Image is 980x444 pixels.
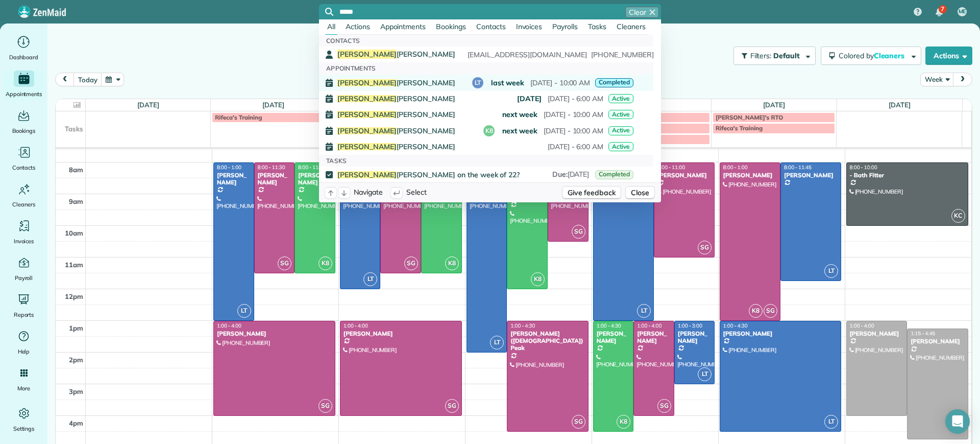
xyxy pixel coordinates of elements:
svg: Focus search [325,8,333,16]
span: Appointments [326,64,376,72]
span: 8:00 - 1:00 [723,164,748,171]
span: 1pm [69,324,83,332]
span: [PERSON_NAME] [337,170,397,179]
div: 7 unread notifications [928,1,950,24]
span: [DATE] [515,92,544,105]
span: [PERSON_NAME] [337,50,455,59]
span: [PERSON_NAME]'s RTO [716,113,783,121]
div: [PERSON_NAME] [677,330,712,345]
span: Clear [629,7,646,17]
div: [PERSON_NAME] [216,330,332,337]
a: [PERSON_NAME][PERSON_NAME][DATE][DATE] - 6:00 AMActive [319,91,653,107]
span: 1:00 - 4:30 [597,322,621,329]
span: 8:00 - 11:45 [784,164,812,171]
div: [PERSON_NAME] [216,172,251,186]
button: Close [625,186,655,199]
span: SG [764,304,777,318]
span: 3pm [69,387,83,395]
a: [PERSON_NAME][PERSON_NAME][EMAIL_ADDRESS][DOMAIN_NAME][PHONE_NUMBER] [319,46,653,62]
span: 1:00 - 4:30 [723,322,748,329]
span: 12pm [65,292,83,300]
span: LT [824,264,838,278]
span: 8:00 - 11:00 [657,164,685,171]
span: 11am [65,261,83,269]
span: Bookings [12,126,36,136]
span: Settings [13,424,35,434]
div: [PERSON_NAME] [343,330,459,337]
button: Focus search [319,8,333,16]
div: [PERSON_NAME] [783,172,838,179]
a: Dashboard [4,34,43,62]
span: SG [572,415,585,429]
a: [PERSON_NAME][PERSON_NAME]K8next week[DATE] - 10:00 AMActive [319,123,653,139]
span: SG [657,399,671,413]
span: 9am [69,197,83,205]
span: 8:00 - 11:30 [258,164,285,171]
span: KC [951,209,965,223]
span: SG [404,256,418,270]
a: [DATE] [137,101,159,109]
span: Dashboard [9,52,38,62]
span: SG [278,256,291,270]
span: [PERSON_NAME] [337,142,397,151]
a: Cleaners [4,181,43,209]
a: [DATE] [889,101,911,109]
button: K8 [483,125,495,136]
div: [PERSON_NAME] [636,330,671,345]
span: 7 [941,5,944,13]
span: Invoices [516,22,543,31]
span: [PERSON_NAME] [337,79,455,86]
span: K8 [531,272,545,286]
a: Invoices [4,218,43,246]
span: [DATE] - 10:00 AM [489,78,590,88]
span: 1:00 - 4:00 [217,322,241,329]
button: LT [472,77,483,88]
span: LT [824,415,838,429]
span: 8:00 - 11:30 [298,164,326,171]
span: Active [612,126,630,134]
span: SG [572,225,585,239]
span: [EMAIL_ADDRESS][DOMAIN_NAME] [468,51,587,58]
span: Give feedback [568,188,616,198]
span: 2pm [69,356,83,364]
span: Active [612,95,630,103]
span: [PHONE_NUMBER] [589,51,654,58]
span: Filters: [750,51,772,60]
span: Close [631,188,649,198]
span: Default [773,51,800,60]
span: 10am [65,229,83,237]
span: Contacts [326,37,360,44]
a: [DATE] [262,101,284,109]
a: [PERSON_NAME][PERSON_NAME][DATE] - 6:00 AMActive [319,139,653,155]
a: [PERSON_NAME][PERSON_NAME] on the week of 22?Due:[DATE]Completed [319,167,653,182]
span: Colored by [839,51,908,60]
button: Clear [625,7,659,18]
a: Help [4,328,43,357]
span: LT [637,304,651,318]
a: Bookings [4,107,43,136]
div: [PERSON_NAME] [849,330,904,337]
span: 1:00 - 4:00 [637,322,661,329]
div: [PERSON_NAME] [298,172,332,186]
span: next week [500,124,540,137]
span: [PERSON_NAME] [337,143,455,150]
span: [DATE] - 10:00 AM [500,109,603,120]
a: Payroll [4,254,43,283]
span: Due : [552,170,568,179]
a: Contacts [4,144,43,173]
span: [PERSON_NAME] [337,126,397,135]
span: [PERSON_NAME] [337,127,455,134]
span: 4pm [69,419,83,427]
span: LT [237,304,251,318]
div: [PERSON_NAME] [596,330,631,345]
a: Appointments [4,71,43,99]
span: K8 [318,256,332,270]
div: - Bath Fitter [849,172,965,179]
button: prev [55,73,75,86]
span: Cleaners [617,22,646,31]
button: Colored byCleaners [821,46,921,65]
span: [PERSON_NAME] [337,95,455,102]
div: [PERSON_NAME] [723,172,777,179]
span: 1:15 - 4:45 [911,330,935,337]
span: Completed [599,78,630,86]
